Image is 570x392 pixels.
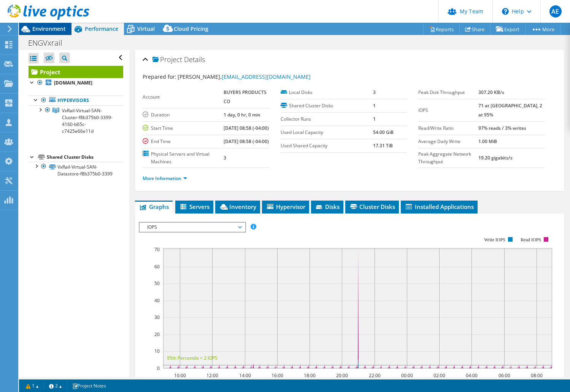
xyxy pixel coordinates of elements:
a: Project Notes [67,381,111,390]
b: [DATE] 08:58 (-04:00) [224,138,269,145]
a: [EMAIL_ADDRESS][DOMAIN_NAME] [222,73,311,80]
b: [DOMAIN_NAME] [54,80,92,86]
a: Export [490,23,526,35]
label: Duration [143,111,224,119]
span: VxRail-Virtual-SAN-Cluster-f8b375b0-3399-4160-b65c-c7425e66e11d [62,107,113,134]
a: Project [29,66,123,78]
span: IOPS [143,223,241,232]
a: Hypervisors [29,96,123,105]
text: 20:00 [336,372,348,379]
label: Peak Aggregate Network Throughput [418,150,478,166]
b: 19.20 gigabits/s [478,155,513,161]
label: End Time [143,138,224,145]
span: Cluster Disks [349,203,395,210]
text: 0 [157,365,160,371]
svg: \n [502,8,509,15]
a: VxRail-Virtual-SAN-Datastore-f8b375b0-3399 [29,162,123,178]
label: Average Daily Write [418,138,478,145]
label: Start Time [143,124,224,132]
span: [PERSON_NAME], [178,73,311,80]
span: Performance [85,25,118,32]
b: 3 [224,155,226,161]
text: 06:00 [498,372,510,379]
span: Graphs [139,203,169,210]
label: Read/Write Ratio [418,124,478,132]
a: 1 [21,381,44,390]
text: 10:00 [174,372,186,379]
span: Details [184,55,205,64]
label: Account [143,93,224,101]
span: Environment [32,25,66,32]
text: Read IOPS [521,237,541,242]
label: Used Shared Capacity [281,142,373,150]
div: Shared Cluster Disks [47,153,123,162]
b: BUYERS PRODUCTS CO [224,89,267,105]
label: Peak Disk Throughput [418,89,478,96]
text: 16:00 [271,372,283,379]
text: 40 [154,297,160,304]
b: 1.00 MiB [478,138,497,145]
span: Cloud Pricing [174,25,208,32]
b: 3 [373,89,376,96]
b: 307.20 KB/s [478,89,504,96]
span: AE [549,5,562,18]
text: 95th Percentile = 2 IOPS [167,355,218,361]
text: 02:00 [433,372,445,379]
label: Used Local Capacity [281,129,373,136]
text: 12:00 [206,372,218,379]
b: [DATE] 08:58 (-04:00) [224,125,269,131]
b: 1 [373,116,376,122]
text: 04:00 [465,372,477,379]
a: [DOMAIN_NAME] [29,78,123,88]
h1: ENGVxrail [25,39,74,47]
label: Physical Servers and Virtual Machines [143,150,224,166]
text: 20 [154,331,160,338]
text: 50 [154,280,160,287]
a: Reports [423,23,460,35]
a: More [525,23,560,35]
text: 00:00 [401,372,413,379]
text: 30 [154,314,160,320]
label: IOPS [418,107,478,114]
span: Hypervisor [266,203,305,210]
b: 97% reads / 3% writes [478,125,526,131]
b: 54.00 GiB [373,129,394,135]
text: 18:00 [303,372,315,379]
a: Share [459,23,491,35]
label: Local Disks [281,89,373,96]
text: Write IOPS [484,237,505,242]
a: More Information [143,175,187,182]
label: Collector Runs [281,115,373,123]
b: 17.31 TiB [373,142,393,149]
span: Installed Applications [405,203,474,210]
label: Shared Cluster Disks [281,102,373,110]
text: 22:00 [368,372,380,379]
span: Virtual [137,25,155,32]
text: 14:00 [239,372,251,379]
b: 1 [373,102,376,109]
span: Servers [179,203,210,210]
text: 70 [154,246,160,253]
span: Disks [315,203,340,210]
label: Prepared for: [143,73,176,80]
span: Project [152,56,182,64]
a: 2 [44,381,67,390]
b: 1 day, 0 hr, 0 min [224,112,260,118]
b: 71 at [GEOGRAPHIC_DATA], 2 at 95% [478,102,542,118]
span: Inventory [219,203,256,210]
text: 08:00 [530,372,542,379]
a: VxRail-Virtual-SAN-Cluster-f8b375b0-3399-4160-b65c-c7425e66e11d [29,105,123,136]
text: 10 [154,348,160,354]
text: 60 [154,263,160,270]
